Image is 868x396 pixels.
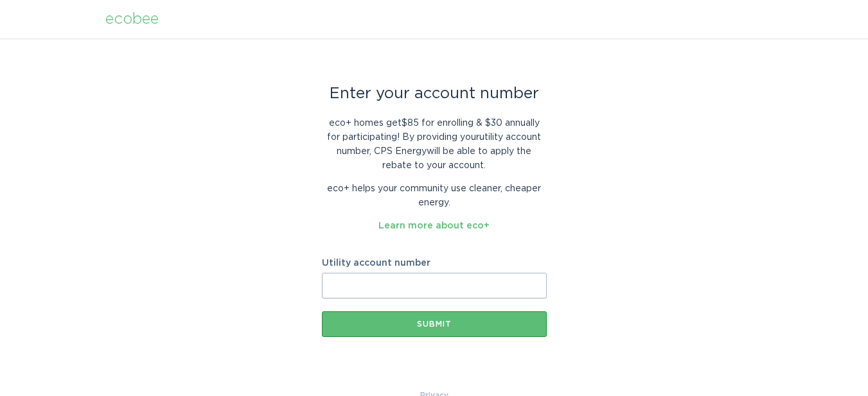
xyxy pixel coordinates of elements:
div: Submit [328,320,540,328]
button: Submit [322,311,547,337]
p: eco+ homes get $85 for enrolling & $30 annually for participating ! By providing your utility acc... [322,116,547,173]
a: Learn more about eco+ [378,221,490,230]
div: Enter your account number [322,87,547,101]
p: eco+ helps your community use cleaner, cheaper energy. [322,182,547,210]
div: ecobee [105,12,159,26]
label: Utility account number [322,259,547,268]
